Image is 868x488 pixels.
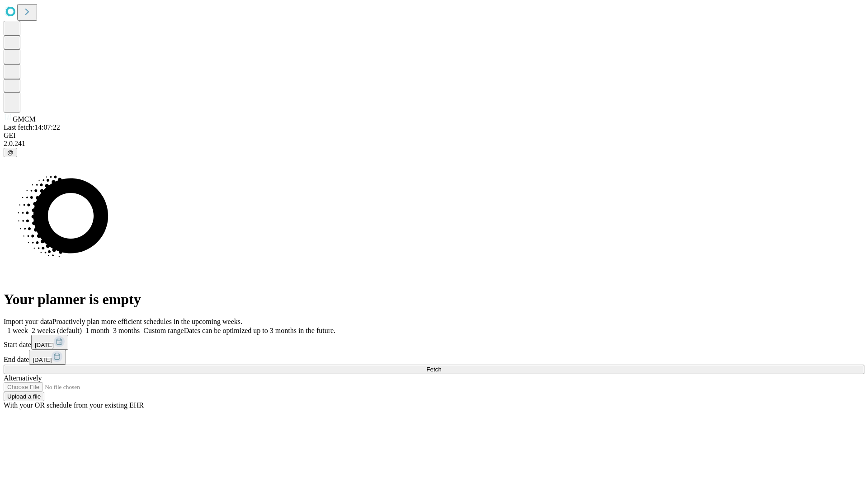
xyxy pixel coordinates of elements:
[4,291,864,308] h1: Your planner is empty
[33,357,52,363] span: [DATE]
[13,115,36,123] span: GMCM
[32,327,82,334] span: 2 weeks (default)
[31,335,68,350] button: [DATE]
[35,342,54,348] span: [DATE]
[143,327,184,334] span: Custom range
[113,327,140,334] span: 3 months
[184,327,335,334] span: Dates can be optimized up to 3 months in the future.
[4,131,864,140] div: GEI
[52,318,242,325] span: Proactively plan more efficient schedules in the upcoming weeks.
[4,401,144,409] span: With your OR schedule from your existing EHR
[4,335,864,350] div: Start date
[85,327,109,334] span: 1 month
[4,140,864,148] div: 2.0.241
[29,350,66,365] button: [DATE]
[4,392,44,401] button: Upload a file
[4,374,42,382] span: Alternatively
[4,350,864,365] div: End date
[7,327,28,334] span: 1 week
[426,366,441,373] span: Fetch
[4,318,52,325] span: Import your data
[4,148,17,157] button: @
[4,123,60,131] span: Last fetch: 14:07:22
[4,365,864,374] button: Fetch
[7,149,14,156] span: @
